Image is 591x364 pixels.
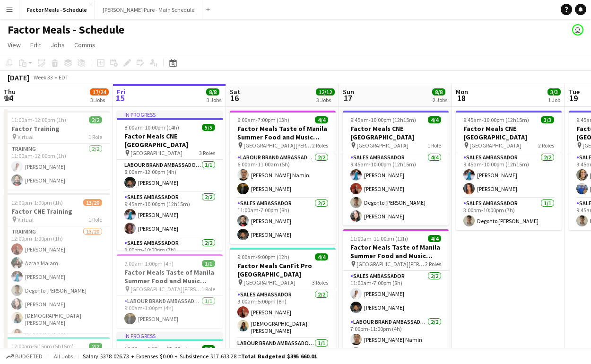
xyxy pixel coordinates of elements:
[343,317,449,363] app-card-role: Labour Brand Ambassadors2/27:00pm-11:00pm (4h)[PERSON_NAME] Namin[PERSON_NAME]
[59,74,69,81] div: EDT
[456,152,562,198] app-card-role: Sales Ambassador2/29:45am-10:00pm (12h15m)[PERSON_NAME][PERSON_NAME]
[5,351,44,362] button: Budgeted
[312,279,328,286] span: 3 Roles
[230,198,336,244] app-card-role: Sales Ambassador2/211:00am-7:00pm (8h)[PERSON_NAME][PERSON_NAME]
[350,116,416,123] span: 9:45am-10:00pm (12h15m)
[548,96,560,104] div: 1 Job
[341,93,354,104] span: 17
[228,93,240,104] span: 16
[201,286,215,293] span: 1 Role
[11,343,74,350] span: 12:00pm-5:15pm (5h15m)
[541,116,554,123] span: 3/3
[88,216,102,223] span: 1 Role
[117,254,223,328] app-job-card: 9:00am-1:00pm (4h)1/1Factor Meals Taste of Manila Summer Food and Music Festival [GEOGRAPHIC_DATA...
[19,0,95,19] button: Factor Meals - Schedule
[117,268,223,285] h3: Factor Meals Taste of Manila Summer Food and Music Festival [GEOGRAPHIC_DATA]
[343,271,449,317] app-card-role: Sales Ambassador2/211:00am-7:00pm (8h)[PERSON_NAME][PERSON_NAME]
[343,243,449,260] h3: Factor Meals Taste of Manila Summer Food and Music Festival [GEOGRAPHIC_DATA]
[115,93,125,104] span: 15
[117,87,125,96] span: Fri
[90,88,109,95] span: 17/24
[572,24,583,35] app-user-avatar: Tifany Scifo
[356,142,408,149] span: [GEOGRAPHIC_DATA]
[8,73,29,82] div: [DATE]
[117,192,223,238] app-card-role: Sales Ambassador2/29:45am-10:00pm (12h15m)[PERSON_NAME][PERSON_NAME]
[51,41,65,49] span: Jobs
[117,296,223,328] app-card-role: Labour Brand Ambassadors1/19:00am-1:00pm (4h)[PERSON_NAME]
[454,93,468,104] span: 18
[428,235,441,242] span: 4/4
[241,353,317,360] span: Total Budgeted $395 660.01
[538,142,554,149] span: 2 Roles
[95,0,202,19] button: [PERSON_NAME] Pure - Main Schedule
[117,132,223,149] h3: Factor Meals CNE [GEOGRAPHIC_DATA]
[343,111,449,225] app-job-card: 9:45am-10:00pm (12h15m)4/4Factor Meals CNE [GEOGRAPHIC_DATA] [GEOGRAPHIC_DATA]1 RoleSales Ambassa...
[124,345,187,352] span: 10:30am-6:00pm (7h30m)
[4,193,110,333] app-job-card: 12:00pm-1:00pm (1h)13/20Factor CNE Training Virtual1 RoleTraining13/2012:00pm-1:00pm (1h)[PERSON_...
[88,133,102,140] span: 1 Role
[47,39,69,51] a: Jobs
[199,149,215,156] span: 3 Roles
[124,260,174,267] span: 9:00am-1:00pm (4h)
[202,124,215,131] span: 5/5
[4,207,110,216] h3: Factor CNE Training
[74,41,96,49] span: Comms
[343,229,449,363] app-job-card: 11:00am-11:00pm (12h)4/4Factor Meals Taste of Manila Summer Food and Music Festival [GEOGRAPHIC_D...
[2,93,16,104] span: 14
[425,260,441,268] span: 2 Roles
[206,88,219,95] span: 8/8
[315,116,328,123] span: 4/4
[15,353,43,360] span: Budgeted
[8,23,124,37] h1: Factor Meals - Schedule
[11,199,63,206] span: 12:00pm-1:00pm (1h)
[237,116,289,123] span: 6:00am-7:00pm (13h)
[356,260,425,268] span: [GEOGRAPHIC_DATA][PERSON_NAME]
[52,353,75,360] span: All jobs
[90,96,108,104] div: 3 Jobs
[243,142,312,149] span: [GEOGRAPHIC_DATA][PERSON_NAME]
[207,96,221,104] div: 3 Jobs
[427,142,441,149] span: 1 Role
[117,160,223,192] app-card-role: Labour Brand Ambassadors1/18:00am-12:00pm (4h)[PERSON_NAME]
[548,88,561,95] span: 3/3
[316,88,335,95] span: 12/12
[230,111,336,244] app-job-card: 6:00am-7:00pm (13h)4/4Factor Meals Taste of Manila Summer Food and Music Festival [GEOGRAPHIC_DAT...
[230,289,336,338] app-card-role: Sales Ambassador2/29:00am-5:00pm (8h)[PERSON_NAME][DEMOGRAPHIC_DATA] [PERSON_NAME]
[456,111,562,230] app-job-card: 9:45am-10:00pm (12h15m)3/3Factor Meals CNE [GEOGRAPHIC_DATA] [GEOGRAPHIC_DATA]2 RolesSales Ambass...
[456,198,562,230] app-card-role: Sales Ambassador1/13:00pm-10:00pm (7h)Degonto [PERSON_NAME]
[230,261,336,278] h3: Factor Meals CanFit Pro [GEOGRAPHIC_DATA]
[89,343,102,350] span: 2/2
[26,39,45,51] a: Edit
[343,152,449,225] app-card-role: Sales Ambassador4/49:45am-10:00pm (12h15m)[PERSON_NAME][PERSON_NAME]Degonto [PERSON_NAME][PERSON_...
[17,133,34,140] span: Virtual
[343,87,354,96] span: Sun
[316,96,334,104] div: 3 Jobs
[4,144,110,190] app-card-role: Training2/211:00am-12:00pm (1h)[PERSON_NAME][PERSON_NAME]
[31,74,55,81] span: Week 33
[117,332,223,339] div: In progress
[117,238,223,284] app-card-role: Sales Ambassador2/23:00pm-10:00pm (7h)
[202,260,215,267] span: 1/1
[350,235,408,242] span: 11:00am-11:00pm (12h)
[230,152,336,198] app-card-role: Labour Brand Ambassadors2/26:00am-11:00am (5h)[PERSON_NAME] Namin[PERSON_NAME]
[124,124,179,131] span: 8:00am-10:00pm (14h)
[4,111,110,190] app-job-card: 11:00am-12:00pm (1h)2/2Factor Training Virtual1 RoleTraining2/211:00am-12:00pm (1h)[PERSON_NAME][...
[89,116,102,123] span: 2/2
[456,124,562,141] h3: Factor Meals CNE [GEOGRAPHIC_DATA]
[30,41,41,49] span: Edit
[4,124,110,133] h3: Factor Training
[433,96,447,104] div: 2 Jobs
[117,111,223,251] div: In progress8:00am-10:00pm (14h)5/5Factor Meals CNE [GEOGRAPHIC_DATA] [GEOGRAPHIC_DATA]3 RolesLabo...
[17,216,34,223] span: Virtual
[202,345,215,352] span: 2/2
[70,39,99,51] a: Comms
[432,88,445,95] span: 8/8
[343,124,449,141] h3: Factor Meals CNE [GEOGRAPHIC_DATA]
